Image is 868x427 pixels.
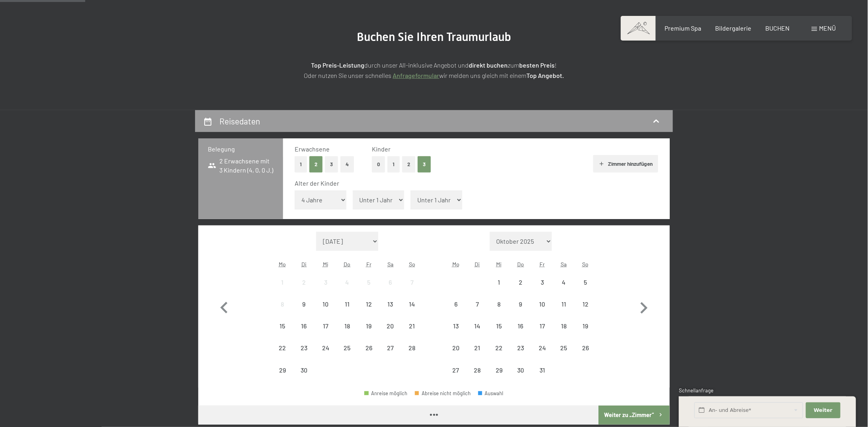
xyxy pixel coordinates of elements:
div: Sun Sep 07 2025 [401,271,423,293]
div: Anreise nicht möglich [358,271,379,293]
div: Anreise nicht möglich [532,315,553,337]
div: 20 [381,323,401,343]
div: Sat Oct 04 2025 [553,271,575,293]
div: 21 [467,345,487,365]
div: Anreise nicht möglich [510,315,532,337]
div: Anreise möglich [364,391,407,396]
div: Anreise nicht möglich [401,271,423,293]
div: Tue Oct 07 2025 [467,293,488,315]
div: Anreise nicht möglich [401,337,423,359]
div: Anreise nicht möglich [445,359,467,380]
div: Fri Sep 26 2025 [358,337,379,359]
div: 1 [272,279,292,299]
div: Anreise nicht möglich [553,315,575,337]
div: Mon Sep 22 2025 [272,337,293,359]
div: Anreise nicht möglich [358,293,379,315]
a: Anfrageformular [393,72,440,79]
div: Anreise nicht möglich [510,337,532,359]
div: Wed Sep 10 2025 [315,293,336,315]
div: Thu Oct 30 2025 [510,359,532,380]
div: Anreise nicht möglich [380,293,401,315]
div: 2 [511,279,531,299]
div: Fri Sep 05 2025 [358,271,379,293]
div: 13 [446,323,466,343]
div: Wed Oct 15 2025 [488,315,510,337]
strong: Top Preis-Leistung [311,61,365,69]
div: Tue Sep 23 2025 [293,337,315,359]
div: Fri Oct 10 2025 [532,293,553,315]
div: 14 [402,301,422,321]
span: Erwachsene [295,145,330,153]
div: 31 [532,367,552,387]
div: Anreise nicht möglich [380,337,401,359]
div: Anreise nicht möglich [380,315,401,337]
div: Anreise nicht möglich [336,337,358,359]
div: Fri Oct 31 2025 [532,359,553,380]
div: 19 [576,323,596,343]
div: Anreise nicht möglich [445,315,467,337]
div: Anreise nicht möglich [401,293,423,315]
div: Anreise nicht möglich [510,271,532,293]
span: Weiter [814,407,833,414]
div: Wed Oct 08 2025 [488,293,510,315]
button: 0 [372,156,385,173]
button: 1 [295,156,307,173]
div: Sat Sep 06 2025 [380,271,401,293]
button: Weiter zu „Zimmer“ [598,406,670,425]
div: Anreise nicht möglich [553,293,575,315]
div: Wed Oct 01 2025 [488,271,510,293]
div: 16 [294,323,314,343]
div: Anreise nicht möglich [532,271,553,293]
div: 9 [294,301,314,321]
div: 5 [576,279,596,299]
span: Menü [819,24,836,32]
div: Sun Sep 21 2025 [401,315,423,337]
div: 23 [511,345,531,365]
div: Anreise nicht möglich [467,337,488,359]
a: Bildergalerie [716,24,752,32]
div: 26 [576,345,596,365]
div: 23 [294,345,314,365]
div: Mon Oct 06 2025 [445,293,467,315]
div: Anreise nicht möglich [488,359,510,380]
div: Anreise nicht möglich [315,271,336,293]
div: Anreise nicht möglich [532,293,553,315]
div: Tue Sep 16 2025 [293,315,315,337]
div: Anreise nicht möglich [358,315,379,337]
div: 20 [446,345,466,365]
div: 27 [381,345,401,365]
div: Anreise nicht möglich [336,293,358,315]
div: 17 [316,323,336,343]
div: Sat Oct 11 2025 [553,293,575,315]
div: 17 [532,323,552,343]
div: Sun Sep 28 2025 [401,337,423,359]
div: 30 [294,367,314,387]
div: Anreise nicht möglich [510,359,532,380]
div: Alter der Kinder [295,179,652,188]
div: Anreise nicht möglich [532,337,553,359]
span: 2 Erwachsene mit 3 Kindern (4, 0, 0 J.) [208,157,274,175]
div: Mon Sep 08 2025 [272,293,293,315]
div: Thu Sep 25 2025 [336,337,358,359]
div: 12 [359,301,379,321]
div: Anreise nicht möglich [401,315,423,337]
div: Mon Sep 01 2025 [272,271,293,293]
div: Sun Oct 12 2025 [575,293,596,315]
strong: direkt buchen [469,61,508,69]
div: 3 [532,279,552,299]
div: 4 [554,279,574,299]
div: Sun Oct 05 2025 [575,271,596,293]
div: 18 [337,323,357,343]
div: Sat Oct 25 2025 [553,337,575,359]
button: Weiter [806,402,840,419]
div: 11 [337,301,357,321]
div: Anreise nicht möglich [336,315,358,337]
button: 1 [387,156,400,173]
div: Anreise nicht möglich [315,293,336,315]
div: Thu Sep 18 2025 [336,315,358,337]
button: 3 [418,156,431,173]
div: Mon Sep 15 2025 [272,315,293,337]
div: Anreise nicht möglich [532,359,553,380]
button: 4 [340,156,354,173]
